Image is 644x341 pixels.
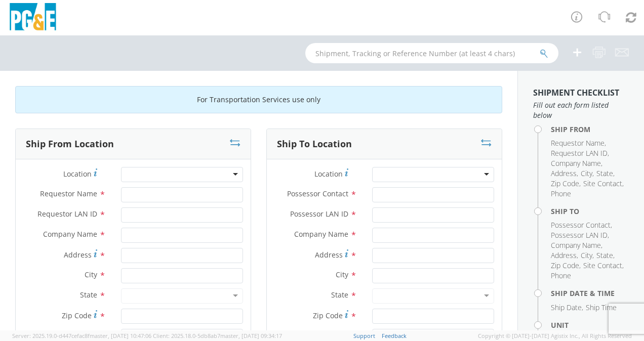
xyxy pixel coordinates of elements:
span: Phone [551,271,571,280]
span: Site Contact [583,261,622,270]
span: City [581,250,592,260]
li: , [551,158,602,168]
span: Zip Code [313,311,343,320]
h3: Ship From Location [26,139,114,149]
span: Ship Time [586,303,617,312]
span: Zip Code [551,261,579,270]
li: , [551,240,602,250]
span: City [581,168,592,178]
span: State [331,290,348,300]
span: Zip Code [62,311,92,320]
span: Possessor Contact [287,189,348,198]
img: pge-logo-06675f144f4cfa6a6814.png [8,3,58,33]
span: State [596,168,613,178]
span: Ship Date [551,303,582,312]
input: Shipment, Tracking or Reference Number (at least 4 chars) [305,43,558,63]
span: Requestor Name [551,138,605,148]
h4: Ship From [551,125,629,133]
li: , [551,250,578,261]
span: Requestor LAN ID [37,209,97,219]
span: Possessor LAN ID [290,209,348,219]
li: , [583,179,624,189]
span: Phone [551,189,571,198]
strong: Shipment Checklist [533,87,619,98]
span: Requestor LAN ID [551,148,608,158]
span: Location [63,169,92,179]
span: Server: 2025.19.0-d447cefac8f [12,332,151,339]
li: , [551,138,606,148]
li: , [551,168,578,179]
span: Address [64,250,92,260]
li: , [596,250,615,261]
li: , [551,303,583,313]
li: , [551,148,609,158]
span: Client: 2025.18.0-5db8ab7 [153,332,282,339]
li: , [551,261,581,271]
div: For Transportation Services use only [15,86,502,113]
span: Address [315,250,343,260]
li: , [551,220,612,230]
h4: Ship To [551,207,629,215]
a: Feedback [382,332,407,339]
li: , [596,168,615,179]
span: Company Name [43,229,97,239]
span: Location [314,169,343,179]
span: State [596,250,613,260]
span: City [85,270,97,279]
h4: Unit [551,321,629,329]
span: Company Name [294,229,348,239]
h4: Ship Date & Time [551,289,629,297]
li: , [581,168,594,179]
a: Support [353,332,375,339]
span: State [80,290,97,300]
li: , [583,261,624,271]
span: Requestor Name [40,189,97,198]
span: master, [DATE] 10:47:06 [90,332,151,339]
span: Possessor Contact [551,220,611,230]
span: Copyright © [DATE]-[DATE] Agistix Inc., All Rights Reserved [478,332,632,340]
span: City [336,270,348,279]
li: , [551,179,581,189]
span: Fill out each form listed below [533,100,629,120]
span: Site Contact [583,179,622,188]
span: Company Name [551,240,601,250]
span: master, [DATE] 09:34:17 [220,332,282,339]
h3: Ship To Location [277,139,352,149]
span: Zip Code [551,179,579,188]
span: Address [551,168,577,178]
li: , [581,250,594,261]
span: Possessor LAN ID [551,230,608,240]
span: Company Name [551,158,601,168]
li: , [551,230,609,240]
span: Address [551,250,577,260]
